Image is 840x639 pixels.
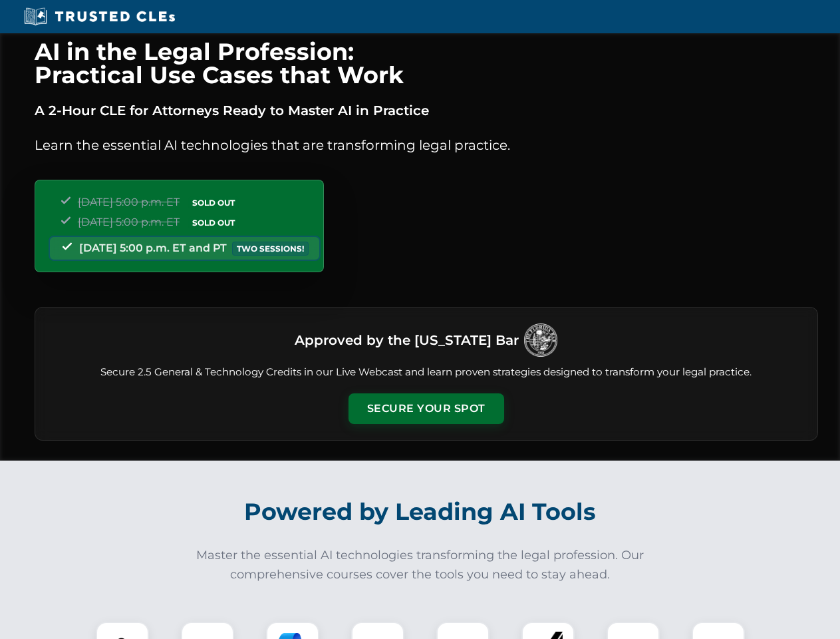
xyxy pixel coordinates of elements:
img: Logo [524,323,557,357]
button: Secure Your Spot [349,393,504,424]
p: A 2-Hour CLE for Attorneys Ready to Master AI in Practice [35,100,818,121]
span: [DATE] 5:00 p.m. ET [78,196,180,208]
p: Secure 2.5 General & Technology Credits in our Live Webcast and learn proven strategies designed ... [51,365,801,380]
h2: Powered by Leading AI Tools [52,489,789,535]
h1: AI in the Legal Profession: Practical Use Cases that Work [35,40,818,87]
span: SOLD OUT [188,196,239,210]
span: SOLD OUT [188,216,239,230]
p: Learn the essential AI technologies that are transforming legal practice. [35,134,818,156]
span: [DATE] 5:00 p.m. ET [78,216,180,228]
img: Trusted CLEs [20,7,179,27]
p: Master the essential AI technologies transforming the legal profession. Our comprehensive courses... [188,546,653,584]
h3: Approved by the [US_STATE] Bar [295,328,519,352]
